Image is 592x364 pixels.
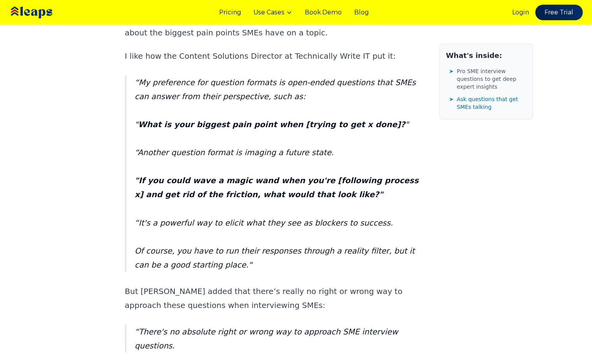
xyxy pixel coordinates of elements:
[512,8,529,17] a: Login
[125,324,421,352] blockquote: “There's no absolute right or wrong way to approach SME interview questions.
[138,120,405,129] strong: What is your biggest pain point when [trying to get x done]?
[125,75,421,271] blockquote: “My preference for question formats is open-ended questions that SMEs can answer from their persp...
[135,176,418,199] strong: "If you could wave a magic wand when you're [following process x] and get rid of the friction, wh...
[449,95,454,103] span: ➤
[9,1,76,24] img: Leaps Logo
[457,95,526,111] span: Ask questions that get SMEs talking
[535,5,583,20] a: Free Trial
[125,284,421,312] p: But [PERSON_NAME] added that there’s really no right or wrong way to approach these questions whe...
[253,8,292,17] button: Use Cases
[125,49,421,63] p: I like how the Content Solutions Director at Technically Write IT put it:
[354,8,369,17] a: Blog
[449,67,454,75] span: ➤
[305,8,342,17] a: Book Demo
[125,12,421,40] p: That’s an example of the level of detail you get when you ask questions about the biggest pain po...
[446,50,526,61] h2: What's inside:
[457,67,526,91] span: Pro SME interview questions to get deep expert insights
[449,66,526,92] a: ➤Pro SME interview questions to get deep expert insights
[449,94,526,112] a: ➤Ask questions that get SMEs talking
[219,8,241,17] a: Pricing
